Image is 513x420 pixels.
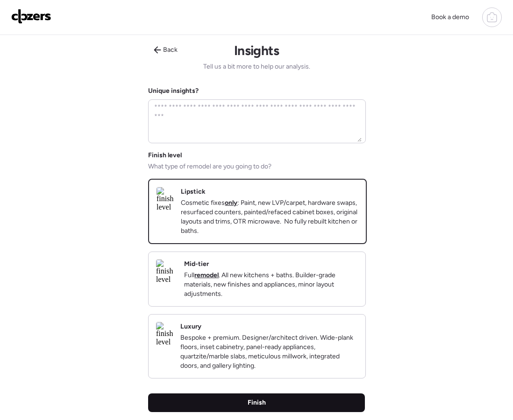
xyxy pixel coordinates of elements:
p: Full . All new kitchens + baths. Builder-grade materials, new finishes and appliances, minor layo... [184,271,358,299]
span: Finish [248,398,266,407]
h1: Insights [234,42,279,58]
strong: remodel [194,271,219,279]
span: What type of remodel are you going to do? [148,162,271,171]
span: Back [163,45,178,55]
span: Finish level [148,151,182,160]
img: Logo [11,9,51,24]
h2: Lipstick [181,187,206,196]
span: Book a demo [431,13,469,21]
img: finish level [156,259,177,284]
h2: Luxury [180,322,201,331]
img: finish level [157,187,173,211]
p: Bespoke + premium. Designer/architect driven. Wide-plank floors, inset cabinetry, panel-ready app... [180,333,358,371]
img: finish level [156,322,173,346]
span: Tell us a bit more to help our analysis. [203,62,310,71]
label: Unique insights? [148,87,199,95]
p: Cosmetic fixes : Paint, new LVP/carpet, hardware swaps, resurfaced counters, painted/refaced cabi... [181,198,358,236]
h2: Mid-tier [184,259,209,269]
strong: only [225,199,237,207]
